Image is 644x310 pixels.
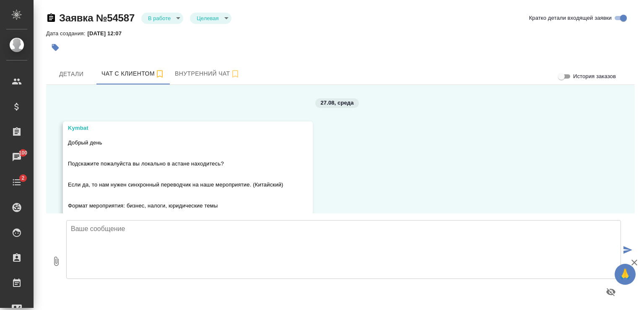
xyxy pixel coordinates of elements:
[68,160,283,168] p: Подскажите пожалуйста вы локально в астане находитесь?
[68,202,283,210] p: Формат мероприятия: бизнес, налоги, юридические темы
[155,69,165,79] svg: Подписаться
[615,264,636,285] button: 🙏
[68,181,283,189] p: Если да, то нам нужен синхронный переводчик на наше мероприятие. (Китайский)
[96,63,170,84] button: 77473387813 (Kymbat) - (undefined)
[145,15,173,22] button: В работе
[14,149,33,157] span: 100
[230,69,240,79] svg: Подписаться
[320,99,353,107] p: 27.08, среда
[573,72,616,81] span: История заказов
[194,15,221,22] button: Целевая
[175,68,240,79] span: Внутренний чат
[46,30,87,37] p: Дата создания:
[190,13,231,24] div: В работе
[59,12,135,24] a: Заявка №54587
[618,265,632,283] span: 🙏
[51,69,91,79] span: Детали
[101,68,165,79] span: Чат с клиентом
[46,38,65,57] button: Добавить тэг
[2,172,31,193] a: 2
[529,14,612,22] span: Кратко детали входящей заявки
[601,282,621,302] button: Предпросмотр
[46,13,56,23] button: Скопировать ссылку
[2,147,31,168] a: 100
[16,174,29,182] span: 2
[141,13,183,24] div: В работе
[87,30,128,37] p: [DATE] 12:07
[68,124,283,132] div: Kymbat
[68,139,283,147] p: Добрый день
